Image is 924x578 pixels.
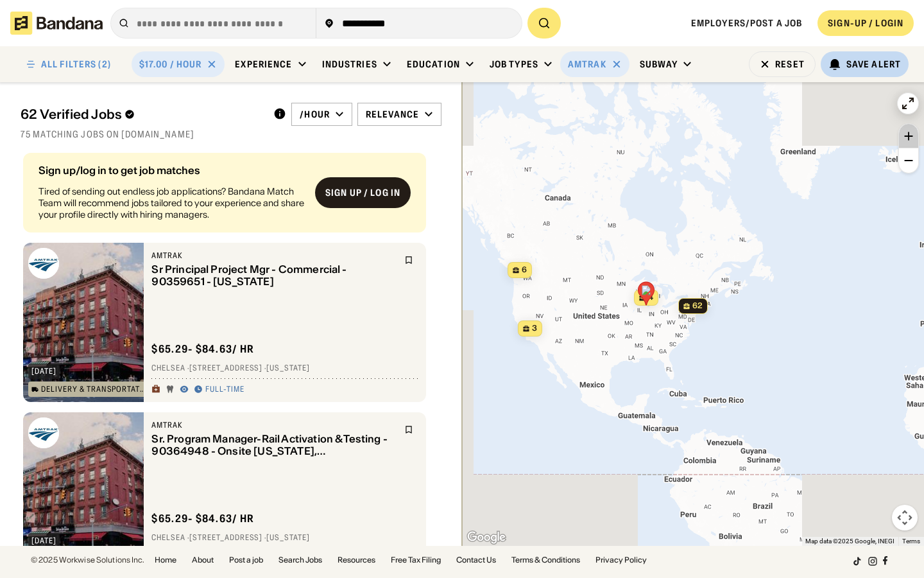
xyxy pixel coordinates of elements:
div: Amtrak [151,420,397,430]
div: [DATE] [31,537,56,545]
span: 62 [692,301,703,311]
div: Chelsea · [STREET_ADDRESS] · [US_STATE] [151,533,418,543]
div: Full-time [205,385,244,395]
div: 75 matching jobs on [DOMAIN_NAME] [21,128,441,140]
a: Home [155,556,176,564]
div: Sign up/log in to get job matches [38,165,305,175]
a: Resources [338,556,375,564]
div: $17.00 / hour [139,58,202,70]
div: Job Types [490,58,538,70]
div: [DATE] [31,367,56,375]
a: About [192,556,214,564]
span: 3 [532,323,537,334]
a: Open this area in Google Maps (opens a new window) [465,529,508,546]
button: Map camera controls [892,505,918,530]
div: /hour [300,109,330,120]
div: SIGN-UP / LOGIN [828,17,903,29]
a: Post a job [229,556,263,564]
div: $ 65.29 - $84.63 / hr [151,342,254,356]
div: Sign up / Log in [325,187,400,198]
img: Google [465,529,508,546]
div: Education [407,58,460,70]
div: grid [21,148,441,546]
div: Subway [640,58,678,70]
a: Terms (opens in new tab) [902,538,920,545]
span: 6 [522,265,527,276]
div: $ 65.29 - $84.63 / hr [151,512,254,525]
div: Sr. Program Manager-Rail Activation & Testing - 90364948 - Onsite [US_STATE], [GEOGRAPHIC_DATA] [151,433,397,457]
img: Amtrak logo [28,248,59,279]
img: Amtrak logo [28,417,59,448]
a: Employers/Post a job [691,17,802,29]
div: Chelsea · [STREET_ADDRESS] · [US_STATE] [151,363,418,374]
div: Reset [775,60,805,69]
a: Contact Us [456,556,496,564]
span: Map data ©2025 Google, INEGI [805,538,894,545]
div: Relevance [366,109,419,120]
img: Bandana logotype [10,12,103,35]
div: © 2025 Workwise Solutions Inc. [31,556,144,564]
div: Industries [322,58,377,70]
div: Amtrak [568,58,606,70]
div: ALL FILTERS (2) [41,60,111,69]
div: Tired of sending out endless job applications? Bandana Match Team will recommend jobs tailored to... [38,186,305,221]
div: Amtrak [151,250,397,261]
div: Save Alert [846,58,901,70]
a: Terms & Conditions [511,556,580,564]
div: Experience [235,58,292,70]
div: 62 Verified Jobs [21,107,263,122]
a: Privacy Policy [595,556,647,564]
a: Search Jobs [278,556,322,564]
a: Free Tax Filing [391,556,441,564]
div: Sr Principal Project Mgr - Commercial - 90359651 - [US_STATE] [151,263,397,288]
div: Delivery & Transportation [41,385,146,393]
